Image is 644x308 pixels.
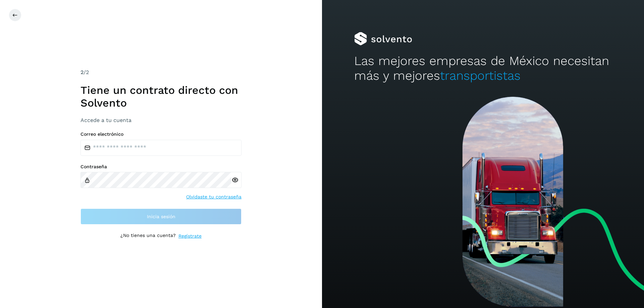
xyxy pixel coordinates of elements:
a: Regístrate [178,233,202,240]
span: 2 [80,69,84,75]
a: Olvidaste tu contraseña [186,193,241,200]
h3: Accede a tu cuenta [80,117,241,123]
button: Inicia sesión [80,208,241,225]
label: Correo electrónico [80,131,241,137]
span: Inicia sesión [147,214,175,219]
span: transportistas [440,68,521,83]
h1: Tiene un contrato directo con Solvento [80,84,241,110]
div: /2 [80,68,241,76]
label: Contraseña [80,164,241,170]
p: ¿No tienes una cuenta? [120,233,176,240]
h2: Las mejores empresas de México necesitan más y mejores [354,54,612,83]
